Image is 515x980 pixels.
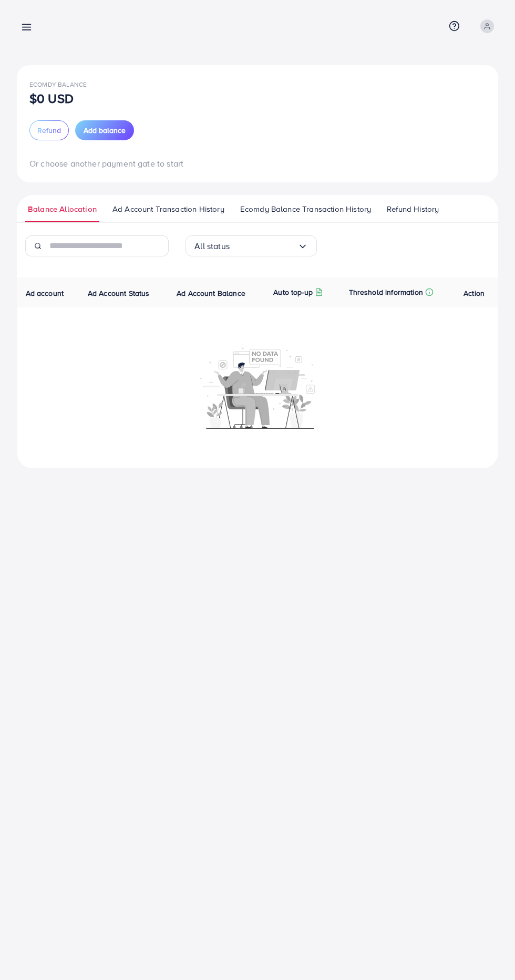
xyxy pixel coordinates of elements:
[112,203,224,215] span: Ad Account Transaction History
[177,288,245,298] span: Ad Account Balance
[240,203,371,215] span: Ecomdy Balance Transaction History
[37,125,61,136] span: Refund
[387,203,439,215] span: Refund History
[29,157,486,170] p: Or choose another payment gate to start
[186,235,317,256] div: Search for option
[230,238,297,254] input: Search for option
[84,125,126,136] span: Add balance
[29,120,69,140] button: Refund
[200,346,315,429] img: No account
[273,286,313,298] p: Auto top-up
[88,288,150,298] span: Ad Account Status
[75,120,134,140] button: Add balance
[349,286,423,298] p: Threshold information
[26,288,64,298] span: Ad account
[28,203,97,215] span: Balance Allocation
[463,288,485,298] span: Action
[29,80,87,89] span: Ecomdy Balance
[194,238,230,254] span: All status
[29,92,74,105] p: $0 USD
